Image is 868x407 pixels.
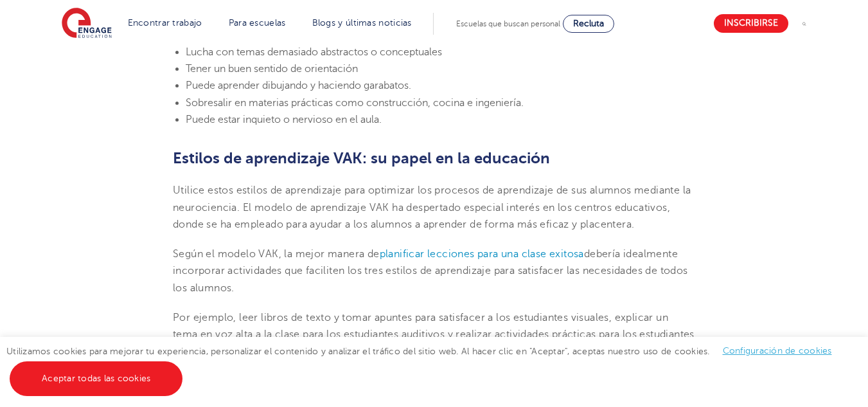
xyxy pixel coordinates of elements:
[724,19,778,28] font: Inscribirse
[62,8,112,40] img: Educación comprometida
[186,97,524,109] font: Sobresalir en materias prácticas como construcción, cocina e ingeniería.
[563,15,614,33] a: Recluta
[173,248,688,294] font: debería idealmente incorporar actividades que faciliten los tres estilos de aprendizaje para sati...
[173,312,695,357] font: Por ejemplo, leer libros de texto y tomar apuntes para satisfacer a los estudiantes visuales, exp...
[6,347,710,356] font: Utilizamos cookies para mejorar tu experiencia, personalizar el contenido y analizar el tráfico d...
[380,248,584,260] a: planificar lecciones para una clase exitosa
[173,149,550,167] font: Estilos de aprendizaje VAK: su papel en la educación
[573,19,604,28] font: Recluta
[42,374,150,383] font: Aceptar todas las cookies
[186,80,411,91] font: Puede aprender dibujando y haciendo garabatos.
[186,114,382,125] font: Puede estar inquieto o nervioso en el aula.
[173,248,380,260] font: Según el modelo VAK, la mejor manera de
[229,18,286,28] a: Para escuelas
[714,14,788,33] a: Inscribirse
[723,346,832,356] a: Configuración de cookies
[312,18,412,28] a: Blogs y últimas noticias
[10,361,182,396] a: Aceptar todas las cookies
[186,46,442,58] font: Lucha con temas demasiado abstractos o conceptuales
[173,185,691,230] font: Utilice estos estilos de aprendizaje para optimizar los procesos de aprendizaje de sus alumnos me...
[128,18,202,28] a: Encontrar trabajo
[456,19,560,28] font: Escuelas que buscan personal
[186,63,358,75] font: Tener un buen sentido de orientación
